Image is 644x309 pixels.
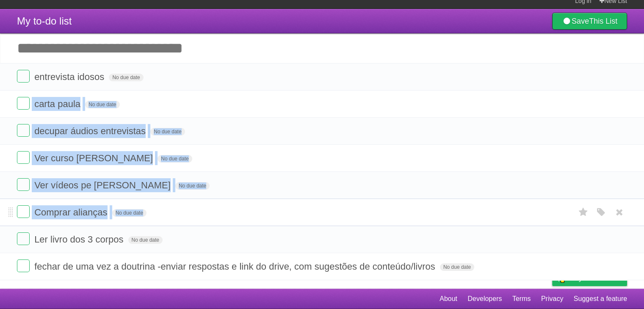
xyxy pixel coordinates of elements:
[17,232,30,245] label: Done
[34,126,148,136] span: decupar áudios entrevistas
[541,291,563,307] a: Privacy
[574,291,627,307] a: Suggest a feature
[34,234,125,245] span: Ler livro dos 3 corpos
[552,13,627,30] a: SaveThis List
[17,124,30,137] label: Done
[17,70,30,83] label: Done
[158,155,192,163] span: No due date
[34,72,106,82] span: entrevista idosos
[17,97,30,110] label: Done
[17,259,30,272] label: Done
[570,271,623,286] span: Buy me a coffee
[150,128,185,135] span: No due date
[34,153,155,163] span: Ver curso [PERSON_NAME]
[17,15,72,27] span: My to-do list
[109,74,143,81] span: No due date
[128,236,163,244] span: No due date
[112,209,146,217] span: No due date
[512,291,531,307] a: Terms
[440,263,474,271] span: No due date
[439,291,457,307] a: About
[175,182,210,190] span: No due date
[467,291,502,307] a: Developers
[589,17,617,25] b: This List
[17,178,30,191] label: Done
[34,261,437,272] span: fechar de uma vez a doutrina -enviar respostas e link do drive, com sugestões de conteúdo/livros
[17,205,30,218] label: Done
[34,99,83,109] span: carta paula
[85,101,119,108] span: No due date
[34,207,109,218] span: Comprar alianças
[34,180,173,190] span: Ver vídeos pe [PERSON_NAME]
[17,151,30,164] label: Done
[575,205,591,219] label: Star task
